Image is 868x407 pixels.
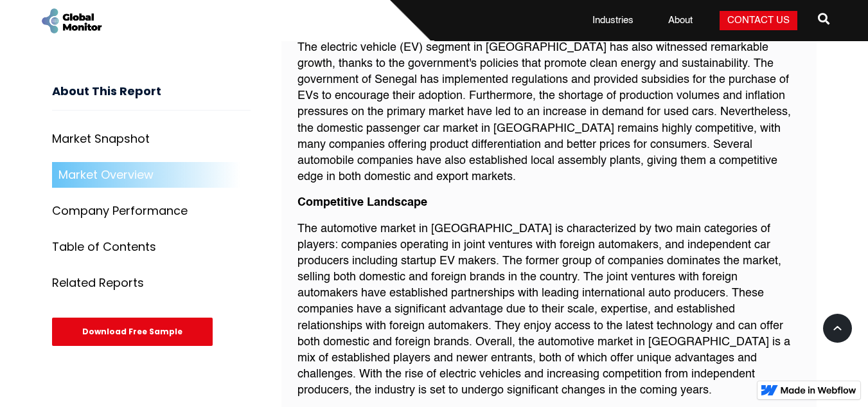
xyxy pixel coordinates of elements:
[52,318,213,347] div: Download Free Sample
[52,85,251,111] h3: About This Report
[660,14,700,27] a: About
[781,386,856,394] img: Made in Webflow
[52,163,251,188] a: Market Overview
[52,271,251,296] a: Related Reports
[39,6,103,35] a: home
[52,199,251,224] a: Company Performance
[52,127,251,152] a: Market Snapshot
[58,169,154,182] div: Market Overview
[52,133,150,146] div: Market Snapshot
[52,241,156,254] div: Table of Contents
[585,14,641,27] a: Industries
[52,235,251,260] a: Table of Contents
[818,8,829,33] a: 
[818,10,829,28] span: 
[297,221,801,399] p: The automotive market in [GEOGRAPHIC_DATA] is characterized by two main categories of players: co...
[720,11,797,30] a: Contact Us
[52,277,144,290] div: Related Reports
[297,40,801,186] p: The electric vehicle (EV) segment in [GEOGRAPHIC_DATA] has also witnessed remarkable growth, than...
[297,197,427,208] strong: Competitive Landscape
[52,205,188,218] div: Company Performance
